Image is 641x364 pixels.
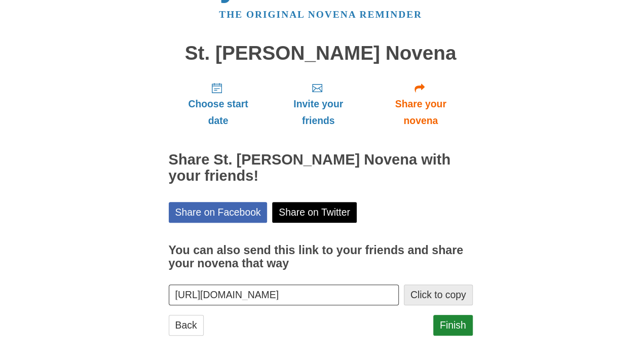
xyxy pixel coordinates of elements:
[433,315,473,336] a: Finish
[272,202,357,223] a: Share on Twitter
[169,244,473,270] h3: You can also send this link to your friends and share your novena that way
[179,96,258,129] span: Choose start date
[169,152,473,184] h2: Share St. [PERSON_NAME] Novena with your friends!
[169,315,204,336] a: Back
[169,202,268,223] a: Share on Facebook
[169,74,268,134] a: Choose start date
[404,285,473,305] button: Click to copy
[278,96,358,129] span: Invite your friends
[219,9,422,20] a: The original novena reminder
[169,43,473,64] h1: St. [PERSON_NAME] Novena
[268,74,368,134] a: Invite your friends
[379,96,463,129] span: Share your novena
[369,74,473,134] a: Share your novena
